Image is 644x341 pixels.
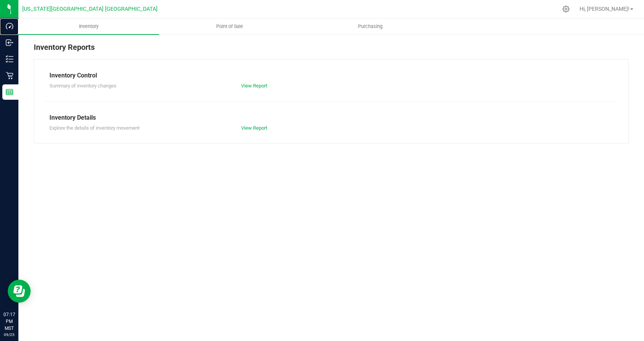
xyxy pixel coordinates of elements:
p: 09/25 [3,332,15,338]
a: View Report [241,125,267,131]
inline-svg: Inbound [6,39,13,46]
span: Purchasing [348,23,393,30]
inline-svg: Retail [6,72,13,79]
a: Inventory [18,18,159,35]
iframe: Resource center [8,280,31,303]
span: Summary of inventory changes [49,83,117,89]
span: Point of Sale [206,23,253,30]
span: Inventory [69,23,109,30]
div: Inventory Reports [34,41,629,59]
span: Hi, [PERSON_NAME]! [580,6,629,12]
a: Purchasing [300,18,440,35]
span: [US_STATE][GEOGRAPHIC_DATA] [GEOGRAPHIC_DATA] [22,6,158,12]
div: Inventory Details [49,113,613,122]
p: 07:17 PM MST [3,311,15,332]
div: Manage settings [561,5,571,13]
span: Explore the details of inventory movement [49,125,140,131]
div: Inventory Control [49,71,613,80]
inline-svg: Dashboard [6,22,13,30]
inline-svg: Inventory [6,55,13,63]
a: View Report [241,83,267,89]
a: Point of Sale [159,18,300,35]
inline-svg: Reports [6,88,13,96]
